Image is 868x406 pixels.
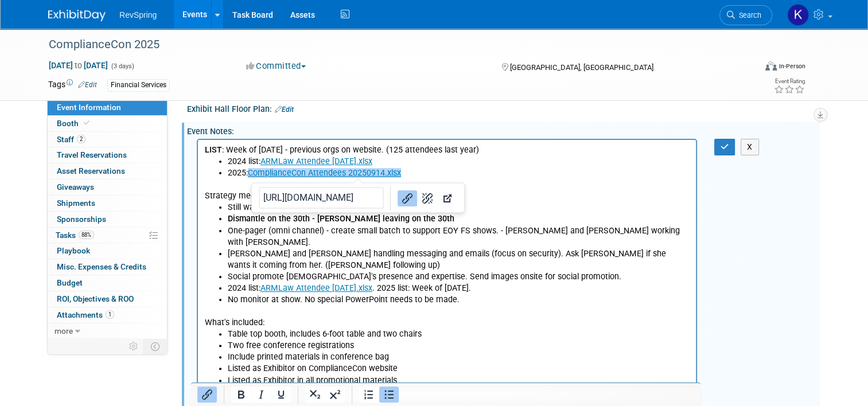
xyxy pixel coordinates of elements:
a: Booth [48,116,167,131]
i: Booth reservation complete [84,120,89,126]
a: Search [719,5,772,25]
a: Edit [78,81,97,89]
a: Playbook [48,243,167,259]
span: Tasks [56,231,94,240]
button: Numbered list [359,387,379,403]
span: Booth [57,119,92,128]
a: ROI, Objectives & ROO [48,291,167,307]
button: Link [398,190,417,206]
span: more [55,326,73,335]
span: Travel Reservations [57,150,127,159]
a: Shipments [48,196,167,211]
td: Toggle Event Tabs [144,339,168,354]
span: Staff [57,135,85,144]
button: Open link [438,190,457,206]
td: Personalize Event Tab Strip [124,339,144,354]
a: Travel Reservations [48,147,167,163]
td: Tags [48,79,97,92]
span: Misc. Expenses & Credits [57,262,146,271]
a: Staff2 [48,132,167,147]
img: Format-Inperson.png [765,61,777,71]
span: to [73,61,84,70]
img: ExhibitDay [48,10,106,21]
span: Sponsorships [57,214,106,224]
span: Playbook [57,246,90,255]
a: Sponsorships [48,212,167,227]
span: 2 [77,135,85,143]
a: Budget [48,275,167,291]
div: ComplianceCon 2025 [45,34,741,55]
input: Link [259,187,384,209]
span: Event Information [57,103,121,112]
a: Giveaways [48,179,167,195]
a: more [48,323,167,339]
span: 88% [79,231,94,239]
a: Event Information [48,100,167,115]
span: Asset Reservations [57,166,125,175]
a: Edit [275,106,294,114]
button: Italic [251,387,271,403]
button: Underline [271,387,291,403]
a: Attachments1 [48,307,167,323]
span: Attachments [57,310,114,319]
img: Kelsey Culver [787,4,809,26]
div: Financial Services [107,79,170,91]
div: Exhibit Hall Floor Plan: [187,100,820,115]
a: Tasks88% [48,228,167,243]
span: Budget [57,278,83,287]
button: Bold [231,387,251,403]
div: Event Rating [774,79,805,84]
button: X [741,139,759,155]
span: Search [735,11,761,19]
span: Shipments [57,198,95,208]
button: Remove link [418,190,437,206]
button: Committed [242,60,310,72]
span: [GEOGRAPHIC_DATA], [GEOGRAPHIC_DATA] [510,63,653,72]
div: Event Format [694,60,805,77]
span: Giveaways [57,182,94,192]
a: Asset Reservations [48,163,167,179]
span: (3 days) [110,63,134,70]
button: Subscript [305,387,325,403]
div: In-Person [779,62,805,71]
button: Bullet list [379,387,399,403]
span: [DATE] [DATE] [48,60,108,71]
span: 1 [106,310,114,319]
div: Event Notes: [187,123,820,137]
a: Misc. Expenses & Credits [48,259,167,275]
span: ROI, Objectives & ROO [57,294,134,303]
span: RevSpring [119,10,157,19]
button: Insert/edit link [197,387,217,403]
button: Superscript [325,387,345,403]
